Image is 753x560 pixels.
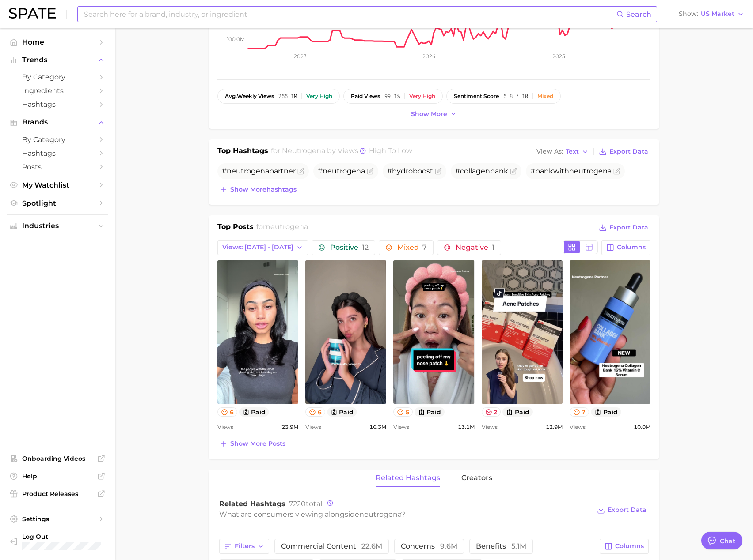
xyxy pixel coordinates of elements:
[591,407,621,417] button: paid
[330,244,369,251] span: Positive
[510,168,517,175] button: Flag as miscategorized or irrelevant
[609,148,648,155] span: Export Data
[278,93,297,99] span: 255.1m
[393,407,413,417] button: 5
[22,163,93,171] span: Posts
[217,184,299,196] button: Show morehashtags
[22,118,93,126] span: Brands
[217,146,268,158] h1: Top Hashtags
[454,93,499,99] span: sentiment score
[217,240,308,255] button: Views: [DATE] - [DATE]
[230,440,285,447] span: Show more posts
[534,146,591,158] button: View AsText
[305,407,325,417] button: 6
[219,500,285,508] span: Related Hashtags
[22,100,93,109] span: Hashtags
[7,196,108,210] a: Spotlight
[397,244,427,251] span: Mixed
[597,222,650,234] button: Export Data
[7,133,108,147] a: by Category
[22,38,93,46] span: Home
[22,135,93,144] span: by Category
[7,35,108,49] a: Home
[281,543,382,550] span: commercial content
[387,167,433,175] span: #hydroboost
[456,244,494,251] span: Negative
[323,167,365,175] span: neutrogena
[217,222,254,235] h1: Top Posts
[7,452,108,465] a: Onboarding Videos
[217,89,340,104] button: avg.weekly views255.1mVery high
[294,53,307,60] tspan: 2023
[570,407,589,417] button: 7
[595,504,649,516] button: Export Data
[362,243,369,252] span: 12
[401,543,457,550] span: concerns
[305,422,321,432] span: Views
[230,186,297,193] span: Show more hashtags
[217,422,233,432] span: Views
[597,146,650,158] button: Export Data
[626,10,651,19] span: Search
[384,93,400,99] span: 99.1%
[297,168,304,175] button: Flag as miscategorized or irrelevant
[7,160,108,174] a: Posts
[393,422,409,432] span: Views
[458,422,475,432] span: 13.1m
[7,147,108,160] a: Hashtags
[601,240,650,255] button: Columns
[219,508,590,520] div: What are consumers viewing alongside ?
[677,8,746,20] button: ShowUS Market
[530,167,612,175] span: #bankwith
[222,244,293,251] span: Views: [DATE] - [DATE]
[701,11,734,16] span: US Market
[537,93,553,99] div: Mixed
[435,168,442,175] button: Flag as miscategorized or irrelevant
[7,530,108,553] a: Log out. Currently logged in with e-mail danielle.gonzalez@loreal.com.
[546,422,563,432] span: 12.9m
[482,422,498,432] span: Views
[22,533,114,541] span: Log Out
[536,149,563,154] span: View As
[7,116,108,129] button: Brands
[7,84,108,98] a: Ingredients
[22,199,93,207] span: Spotlight
[359,510,401,519] span: neutrogena
[492,243,494,252] span: 1
[9,8,56,19] img: SPATE
[7,53,108,67] button: Trends
[440,542,457,550] span: 9.6m
[225,93,274,99] span: weekly views
[22,149,93,158] span: Hashtags
[503,93,528,99] span: 5.8 / 10
[679,11,698,16] span: Show
[256,222,308,235] h2: for
[22,515,93,523] span: Settings
[227,35,245,42] tspan: 100.0m
[617,244,646,251] span: Columns
[409,93,435,99] div: Very high
[22,56,93,64] span: Trends
[7,470,108,483] a: Help
[289,500,322,508] span: total
[600,539,649,554] button: Columns
[511,542,526,550] span: 5.1m
[318,167,365,175] span: #
[222,167,296,175] span: # partner
[566,149,579,154] span: Text
[409,108,459,120] button: Show more
[615,542,644,550] span: Columns
[217,438,288,450] button: Show more posts
[415,407,445,417] button: paid
[343,89,443,104] button: paid views99.1%Very high
[461,474,492,482] span: creators
[22,472,93,480] span: Help
[225,93,237,99] abbr: average
[281,422,298,432] span: 23.9m
[411,110,447,118] span: Show more
[235,542,255,550] span: Filters
[7,512,108,526] a: Settings
[367,168,374,175] button: Flag as miscategorized or irrelevant
[7,70,108,84] a: by Category
[502,407,533,417] button: paid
